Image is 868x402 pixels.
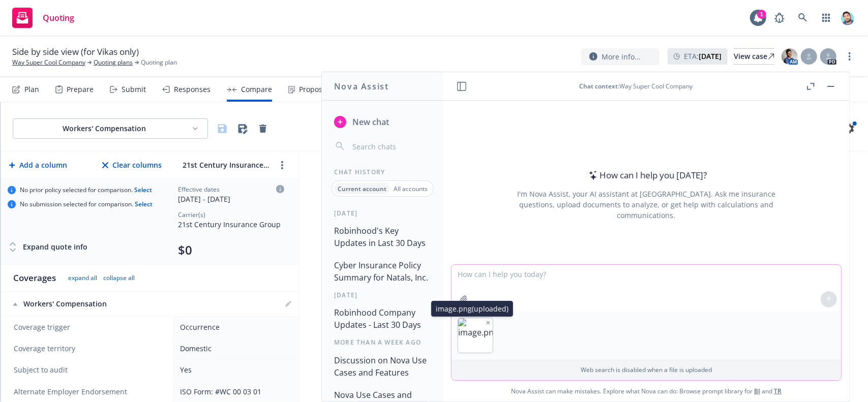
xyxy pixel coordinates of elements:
[458,365,835,374] p: Web search is disabled when a file is uploaded
[734,48,774,65] a: View case
[180,364,288,375] div: Yes
[7,155,69,175] button: Add a column
[350,116,389,128] span: New chat
[12,58,85,67] a: Way Super Cool Company
[24,85,39,94] div: Plan
[8,237,87,257] button: Expand quote info
[12,46,139,58] span: Side by side view (for Vikas only)
[21,123,187,134] div: Workers' Compensation
[458,318,493,353] img: image.png
[330,256,435,287] button: Cyber Insurance Policy Summary for Natals, Inc.
[178,185,284,204] div: Click to edit column carrier quote details
[13,118,208,139] button: Workers' Compensation
[338,184,386,193] p: Current account
[699,51,722,61] strong: [DATE]
[241,85,272,94] div: Compare
[178,242,284,258] div: Total premium (click to edit billing info)
[816,8,836,28] a: Switch app
[14,387,127,397] span: Alternate Employer Endorsement
[769,8,790,28] a: Report a Bug
[581,48,660,65] button: More info...
[276,159,288,171] a: more
[122,85,146,94] div: Submit
[330,113,435,131] button: New chat
[180,322,288,332] div: Occurrence
[43,14,74,22] span: Quoting
[8,4,78,32] a: Quoting
[20,186,152,194] span: No prior policy selected for comparison.
[334,80,389,92] h1: Nova Assist
[586,169,707,182] div: How can I help you [DATE]?
[330,303,435,334] button: Robinhood Company Updates - Last 30 Days
[330,351,435,382] button: Discussion on Nova Use Cases and Features
[754,387,760,395] a: BI
[844,50,856,63] a: more
[20,200,153,208] span: No submission selected for comparison.
[13,299,164,309] div: Workers' Compensation
[178,185,284,194] div: Effective dates
[782,48,798,65] img: photo
[734,49,774,64] div: View case
[67,85,94,94] div: Prepare
[180,386,288,397] div: ISO Form: #WC 00 03 01
[94,58,133,67] a: Quoting plans
[299,85,326,94] div: Propose
[468,82,804,90] div: : Way Super Cool Company
[503,189,789,221] div: I'm Nova Assist, your AI assistant at [GEOGRAPHIC_DATA]. Ask me insurance questions, upload docum...
[757,10,766,19] div: 1
[793,8,813,28] a: Search
[350,139,431,153] input: Search chats
[322,209,443,218] div: [DATE]
[330,222,435,252] button: Robinhood's Key Updates in Last 30 Days
[684,51,722,61] span: ETA :
[282,298,294,310] a: editPencil
[180,158,272,172] input: 21st Century Insurance Group
[580,82,618,90] span: Chat context
[322,338,443,347] div: More than a week ago
[14,344,163,354] span: Coverage territory
[774,387,782,395] a: TR
[103,274,135,282] button: collapse all
[180,343,288,354] div: Domestic
[100,155,164,175] button: Clear columns
[178,194,284,204] div: [DATE] - [DATE]
[14,365,163,375] span: Subject to audit
[322,168,443,176] div: Chat History
[322,291,443,299] div: [DATE]
[141,58,177,67] span: Quoting plan
[840,10,856,26] img: photo
[178,242,192,258] button: $0
[394,184,428,193] p: All accounts
[602,51,641,62] span: More info...
[447,381,845,401] span: Nova Assist can make mistakes. Explore what Nova can do: Browse prompt library for and
[68,274,97,282] button: expand all
[13,272,56,284] div: Coverages
[178,210,284,219] div: Carrier(s)
[14,322,163,332] span: Coverage trigger
[174,85,211,94] div: Responses
[178,219,284,230] div: 21st Century Insurance Group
